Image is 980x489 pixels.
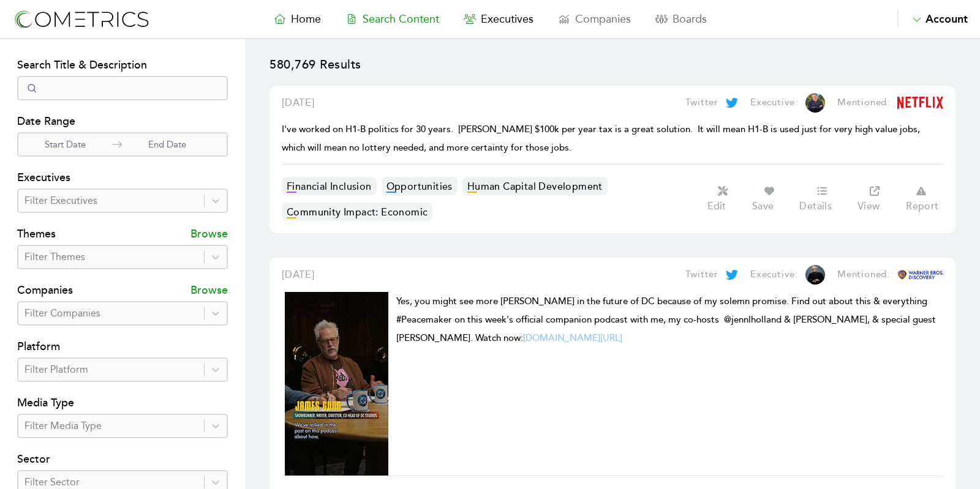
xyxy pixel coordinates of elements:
[851,184,899,214] a: View
[673,12,707,26] span: Boards
[282,269,315,281] span: [DATE]
[825,95,943,110] a: Mentioned:
[17,338,228,357] h4: Platform
[17,113,228,132] h4: Date Range
[291,12,321,26] span: Home
[282,124,920,154] span: I've worked on H1-B politics for 30 years. [PERSON_NAME] $100k per year tax is a great solution. ...
[262,10,333,28] a: Home
[382,177,458,195] a: Opportunities
[750,95,798,110] p: Executive:
[858,200,880,212] p: View
[17,56,228,76] h4: Search Title & Description
[282,95,315,110] a: [DATE]
[837,267,890,282] p: Mentioned:
[481,12,533,26] span: Executives
[190,282,228,301] p: Browse
[17,76,228,100] input: Search
[269,56,956,86] p: 580,769 Results
[837,95,890,110] p: Mentioned:
[701,184,745,214] button: Edit
[285,292,388,476] img: Cometrics Content Result Image
[282,267,315,282] a: [DATE]
[17,450,228,470] h4: Sector
[18,138,112,152] p: Start Date
[897,10,968,28] button: Account
[546,10,643,28] a: Companies
[363,12,439,26] span: Search Content
[685,267,718,282] p: Twitter
[750,267,798,282] p: Executive:
[906,200,938,212] p: Report
[799,200,832,212] p: Details
[462,177,608,195] a: Human Capital Development
[523,332,622,344] a: [DOMAIN_NAME][URL]
[12,8,150,31] img: logo-refresh-RPX2ODFg.svg
[17,394,228,414] h4: Media Type
[575,12,631,26] span: Companies
[17,282,73,301] h4: Companies
[190,225,228,245] p: Browse
[643,10,719,28] a: Boards
[122,138,213,152] p: End Date
[17,169,228,189] h4: Executives
[925,12,968,26] span: Account
[282,177,377,195] a: Financial Inclusion
[282,203,432,221] a: Community Impact: Economic
[396,296,936,344] span: Yes, you might see more [PERSON_NAME] in the future of DC because of my solemn promise. Find out ...
[685,95,718,110] p: Twitter
[752,200,774,212] p: Save
[333,10,451,28] a: Search Content
[451,10,546,28] a: Executives
[282,97,315,109] span: [DATE]
[17,225,56,245] h4: Themes
[793,184,851,214] a: Details
[707,200,726,212] p: Edit
[825,267,943,282] a: Mentioned:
